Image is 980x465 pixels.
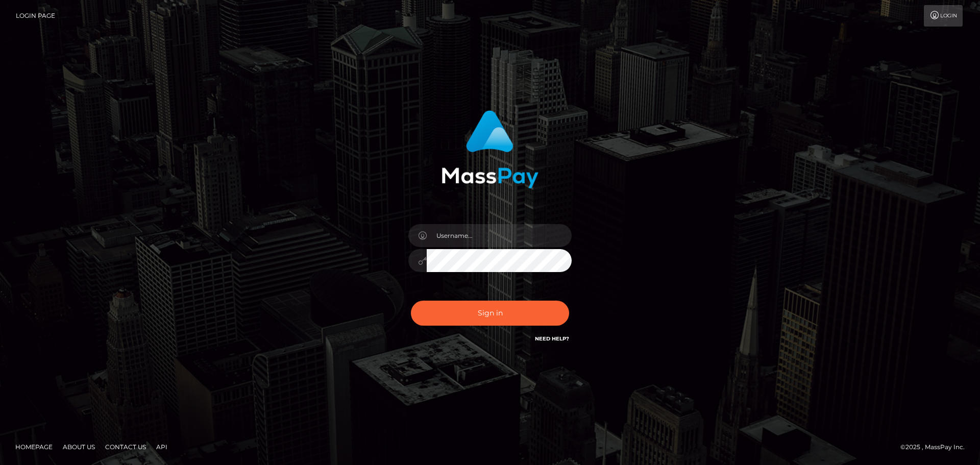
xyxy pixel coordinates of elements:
[427,224,572,247] input: Username...
[411,301,569,326] button: Sign in
[442,110,538,188] img: MassPay Login
[535,335,569,342] a: Need Help?
[59,439,99,455] a: About Us
[924,5,963,27] a: Login
[16,5,55,27] a: Login Page
[152,439,171,455] a: API
[11,439,57,455] a: Homepage
[101,439,150,455] a: Contact Us
[900,442,972,453] div: © 2025 , MassPay Inc.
